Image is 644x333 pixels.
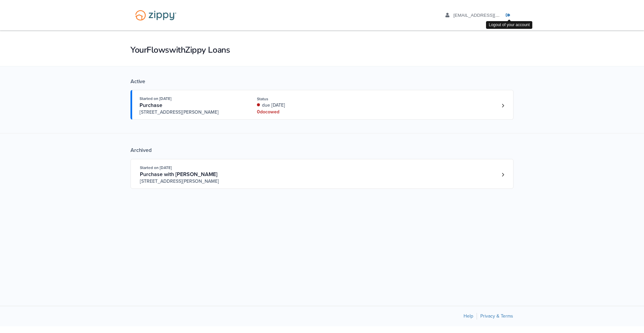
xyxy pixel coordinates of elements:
div: Status [257,96,346,102]
a: Log out [506,13,513,19]
div: Logout of your account [486,21,532,29]
span: [STREET_ADDRESS][PERSON_NAME] [140,109,242,116]
h1: Your Flows with Zippy Loans [130,44,514,56]
span: alexandervazquez1030@gmail.com [453,13,530,18]
div: Active [130,78,514,85]
a: Loan number 4262877 [498,170,508,180]
a: Privacy & Terms [480,313,513,319]
span: Purchase [140,102,162,109]
span: [STREET_ADDRESS][PERSON_NAME] [140,178,242,185]
a: edit profile [445,13,530,19]
a: Open loan 4263773 [130,90,514,120]
div: 0 doc owed [257,109,346,115]
a: Loan number 4263773 [498,101,508,111]
span: Started on [DATE] [140,165,172,170]
div: due [DATE] [257,102,346,109]
img: Logo [131,7,181,24]
a: Help [464,313,473,319]
span: Started on [DATE] [140,96,171,101]
span: Purchase with [PERSON_NAME] [140,171,217,178]
a: Open loan 4262877 [130,159,514,189]
div: Archived [130,147,514,154]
